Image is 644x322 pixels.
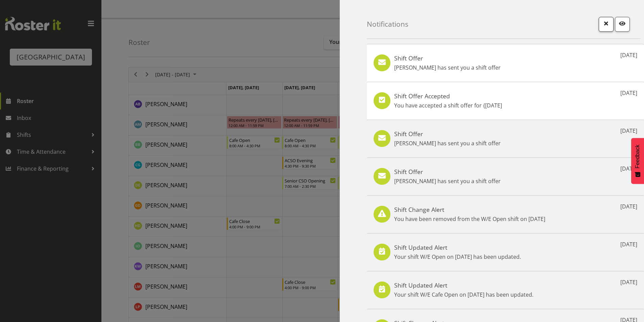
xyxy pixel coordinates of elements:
[394,244,521,251] h5: Shift Updated Alert
[394,54,501,62] h5: Shift Offer
[620,89,637,97] p: [DATE]
[620,240,637,248] p: [DATE]
[394,253,521,261] p: Your shift W/E Open on [DATE] has been updated.
[599,17,614,32] button: Close
[394,130,501,138] h5: Shift Offer
[394,139,501,147] p: [PERSON_NAME] has sent you a shift offer
[394,64,501,72] p: [PERSON_NAME] has sent you a shift offer
[620,51,637,59] p: [DATE]
[394,215,545,223] p: You have been removed from the W/E Open shift on [DATE]
[620,278,637,286] p: [DATE]
[367,20,408,28] h4: Notifications
[615,17,630,32] button: Mark as read
[620,165,637,173] p: [DATE]
[394,206,545,213] h5: Shift Change Alert
[620,127,637,135] p: [DATE]
[394,168,501,175] h5: Shift Offer
[635,145,641,168] span: Feedback
[631,138,644,184] button: Feedback - Show survey
[394,281,533,289] h5: Shift Updated Alert
[394,177,501,185] p: [PERSON_NAME] has sent you a shift offer
[394,291,533,299] p: Your shift W/E Cafe Open on [DATE] has been updated.
[620,202,637,210] p: [DATE]
[394,92,502,100] h5: Shift Offer Accepted
[394,101,502,109] p: You have accepted a shift offer for {[DATE]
